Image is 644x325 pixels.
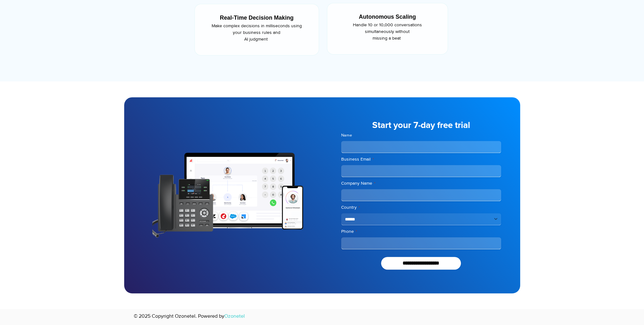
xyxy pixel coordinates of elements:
p: © 2025 Copyright Ozonetel. Powered by [134,312,405,320]
span: Handle 10 or 10,000 conversations simultaneously without missing a beat [353,22,422,41]
div: Real-Time Decision Making [207,14,307,22]
label: Name [341,132,501,138]
label: Business Email [341,156,501,162]
a: Ozonetel [224,312,245,320]
label: Company Name [341,180,501,187]
span: Make complex decisions in milliseconds using your business rules and AI judgment [212,23,302,42]
label: Phone [341,228,501,235]
div: Autonomous Scaling [339,13,436,21]
h5: Start your 7-day free trial [341,121,501,130]
label: Country [341,204,501,211]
